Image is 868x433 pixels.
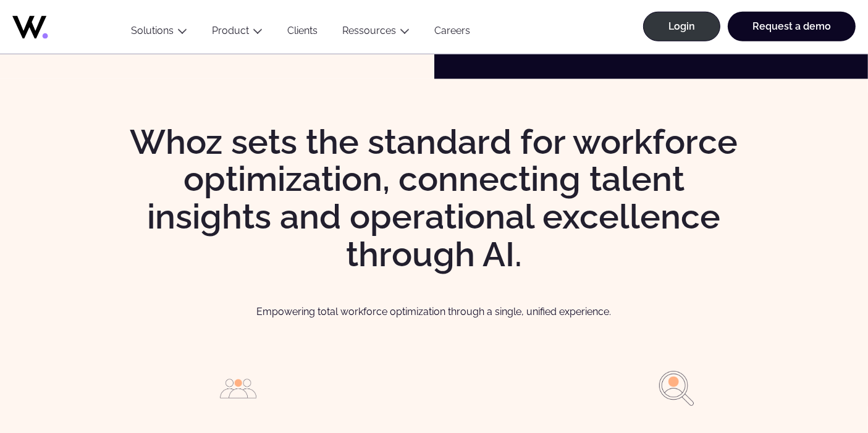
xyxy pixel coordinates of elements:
[200,25,275,41] button: Product
[118,124,751,274] h2: Whoz sets the standard for workforce optimization, connecting talent insights and operational exc...
[422,25,482,41] a: Careers
[786,351,851,416] iframe: Chatbot
[342,25,396,36] a: Ressources
[643,12,720,41] a: Login
[119,25,200,41] button: Solutions
[728,12,856,41] a: Request a demo
[330,25,422,41] button: Ressources
[275,25,330,41] a: Clients
[25,304,843,319] p: Empowering total workforce optimization through a single, unified experience.
[212,25,249,36] a: Product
